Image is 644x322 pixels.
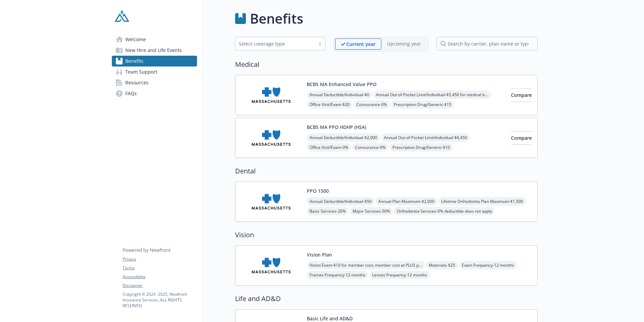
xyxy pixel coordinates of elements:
[307,90,372,99] span: Annual Deductible/Individual - $0
[307,81,377,88] button: BCBS MA Enhanced Value PPO
[346,41,376,48] p: Current year
[112,77,197,88] a: Resources
[381,38,427,50] span: Upcoming year
[373,90,491,99] span: Annual Out-of-Pocket Limit/Individual - $5,450 for medical benefits; prescription drug benefits: ...
[239,40,312,47] div: Select coverage type
[307,133,380,142] span: Annual Deductible/Individual - $2,000
[112,45,197,56] a: New Hire and Life Events
[123,274,197,280] a: Accessibility
[307,124,366,131] button: BCBS MA PPO HDHP (HSA)
[235,230,538,240] h2: Vision
[387,40,421,47] p: Upcoming year
[354,100,390,109] span: Coinsurance - 0%
[241,81,301,109] img: Blue Cross and Blue Shield of Massachusetts, Inc. carrier logo
[307,207,349,215] span: Basic Services - 20%
[376,197,437,206] span: Annual Plan Maximum - $2,000
[307,100,352,109] span: Office Visit/Exam - $20
[307,261,425,269] span: Vision Exam - $10 for member cost; member cost at PLUS providers: $0
[235,59,538,70] h2: Medical
[426,261,458,269] span: Materials - $25
[125,66,157,77] span: Team Support
[125,34,146,45] span: Welcome
[511,135,532,141] span: Compare
[307,315,353,322] button: Basic Life and AD&D
[123,265,197,271] a: Terms
[125,88,137,99] span: FAQs
[125,45,182,56] span: New Hire and Life Events
[390,143,453,152] span: Prescription Drug/Generic - $10
[307,143,351,152] span: Office Visit/Exam - 0%
[511,131,532,145] button: Compare
[235,166,538,176] h2: Dental
[123,291,197,308] p: Copyright © 2024 - 2025 , Newfront Insurance Services, ALL RIGHTS RESERVED
[123,283,197,289] a: Disclaimer
[394,207,495,215] span: Orthodontia Services - 0% deductible does not apply
[241,124,301,152] img: Blue Cross and Blue Shield of Massachusetts, Inc. carrier logo
[307,197,374,206] span: Annual Deductible/Individual - $50
[123,256,197,262] a: Privacy
[112,34,197,45] a: Welcome
[439,197,526,206] span: Lifetime Orthodontia Plan Maximum - $1,500
[307,271,368,279] span: Frames Frequency - 12 months
[112,88,197,99] a: FAQs
[511,92,532,98] span: Compare
[112,66,197,77] a: Team Support
[112,56,197,66] a: Benefits
[307,187,329,194] button: PPO 1500
[125,56,143,66] span: Benefits
[369,271,430,279] span: Lenses Frequency - 12 months
[352,143,388,152] span: Coinsurance - 0%
[235,294,538,304] h2: Life and AD&D
[125,77,149,88] span: Resources
[350,207,393,215] span: Major Services - 50%
[250,8,303,29] h1: Benefits
[459,261,517,269] span: Exam Frequency - 12 months
[437,37,538,50] input: search by carrier, plan name or type
[307,251,332,258] button: Vision Plan
[381,133,470,142] span: Annual Out-of-Pocket Limit/Individual - $6,450
[241,251,301,280] img: Blue Cross and Blue Shield of Massachusetts, Inc. carrier logo
[511,88,532,102] button: Compare
[391,100,454,109] span: Prescription Drug/Generic - $15
[241,187,301,216] img: Blue Cross and Blue Shield of Massachusetts, Inc. carrier logo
